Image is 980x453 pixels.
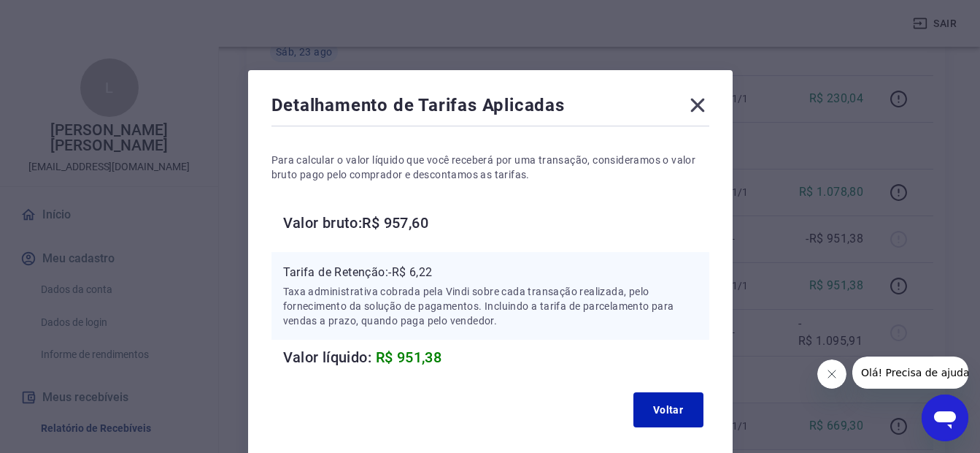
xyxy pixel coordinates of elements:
button: Voltar [633,392,703,427]
h6: Valor bruto: R$ 957,60 [283,211,709,235]
iframe: Fechar mensagem [817,359,846,389]
h6: Valor líquido: [283,346,709,369]
span: R$ 951,38 [376,349,442,366]
div: Detalhamento de Tarifas Aplicadas [271,94,709,123]
p: Taxa administrativa cobrada pela Vindi sobre cada transação realizada, pelo fornecimento da soluç... [283,284,698,328]
span: Olá! Precisa de ajuda? [9,10,123,22]
iframe: Botão para abrir a janela de mensagens [922,395,968,441]
iframe: Mensagem da empresa [852,357,968,389]
p: Tarifa de Retenção: -R$ 6,22 [283,264,698,281]
p: Para calcular o valor líquido que você receberá por uma transação, consideramos o valor bruto pag... [271,153,709,182]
